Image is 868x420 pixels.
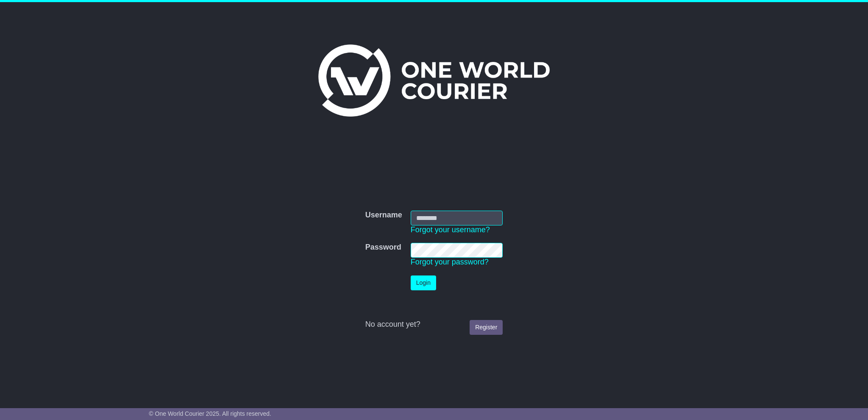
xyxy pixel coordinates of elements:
[365,211,402,220] label: Username
[411,258,489,266] a: Forgot your password?
[365,320,503,329] div: No account yet?
[411,225,490,234] a: Forgot your username?
[411,275,436,290] button: Login
[149,410,271,417] span: © One World Courier 2025. All rights reserved.
[470,320,503,335] a: Register
[365,243,401,252] label: Password
[318,45,550,117] img: One World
